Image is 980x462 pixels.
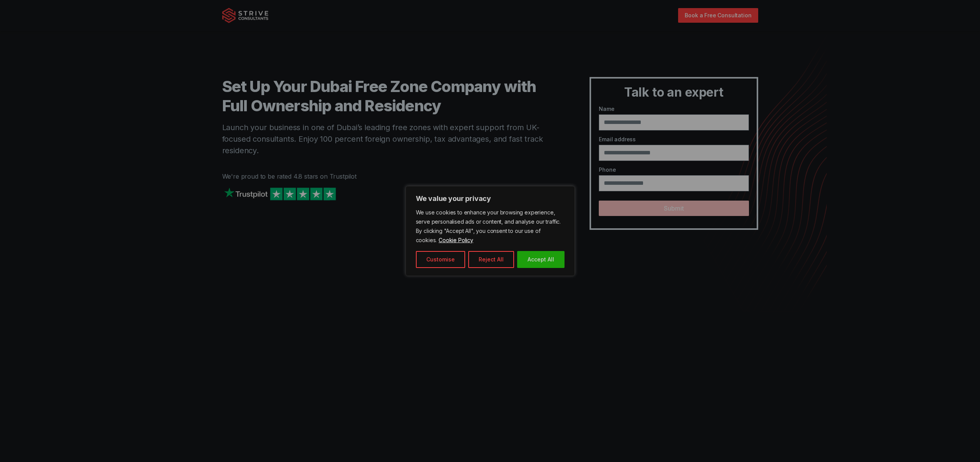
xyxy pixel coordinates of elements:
[438,236,474,244] a: Cookie Policy
[405,186,575,276] div: We value your privacy
[416,251,465,268] button: Customise
[468,251,514,268] button: Reject All
[416,194,565,203] p: We value your privacy
[517,251,565,268] button: Accept All
[416,208,565,245] p: We use cookies to enhance your browsing experience, serve personalised ads or content, and analys...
